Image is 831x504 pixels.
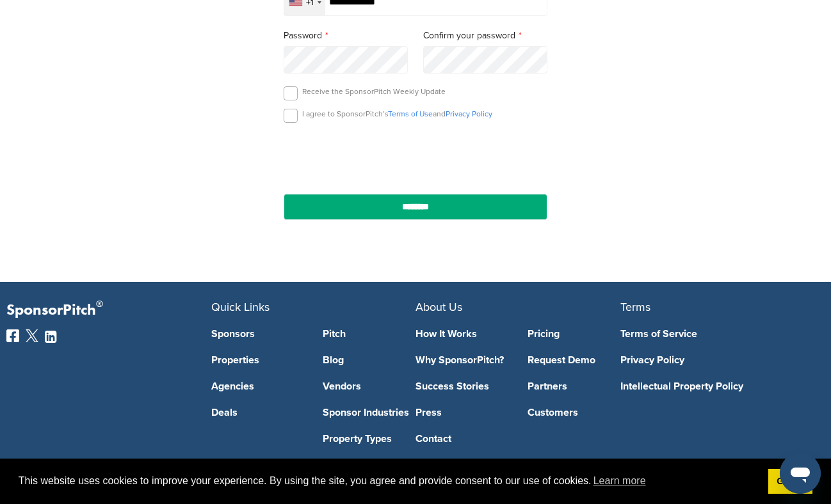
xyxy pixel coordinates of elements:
[284,29,408,43] label: Password
[768,469,812,494] a: dismiss cookie message
[19,471,758,491] span: This website uses cookies to improve your experience. By using the site, you agree and provide co...
[415,329,508,339] a: How It Works
[446,109,492,118] a: Privacy Policy
[211,355,304,365] a: Properties
[6,329,19,342] img: Facebook
[415,300,462,314] span: About Us
[415,381,508,391] a: Success Stories
[528,381,620,391] a: Partners
[528,355,620,365] a: Request Demo
[211,407,304,418] a: Deals
[592,471,648,491] a: learn more about cookies
[323,329,415,339] a: Pitch
[26,329,38,342] img: Twitter
[620,355,806,365] a: Privacy Policy
[302,86,446,97] p: Receive the SponsorPitch Weekly Update
[620,381,806,391] a: Intellectual Property Policy
[528,407,620,418] a: Customers
[302,109,492,119] p: I agree to SponsorPitch’s and
[323,355,415,365] a: Blog
[343,138,488,175] iframe: reCAPTCHA
[423,29,547,43] label: Confirm your password
[211,381,304,391] a: Agencies
[323,434,415,444] a: Property Types
[415,355,508,365] a: Why SponsorPitch?
[388,109,433,118] a: Terms of Use
[323,407,415,418] a: Sponsor Industries
[528,329,620,339] a: Pricing
[415,434,508,444] a: Contact
[6,301,211,320] p: SponsorPitch
[415,407,508,418] a: Press
[211,329,304,339] a: Sponsors
[620,329,806,339] a: Terms of Service
[211,300,270,314] span: Quick Links
[620,300,650,314] span: Terms
[780,453,821,494] iframe: Button to launch messaging window
[96,296,103,312] span: ®
[323,381,415,391] a: Vendors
